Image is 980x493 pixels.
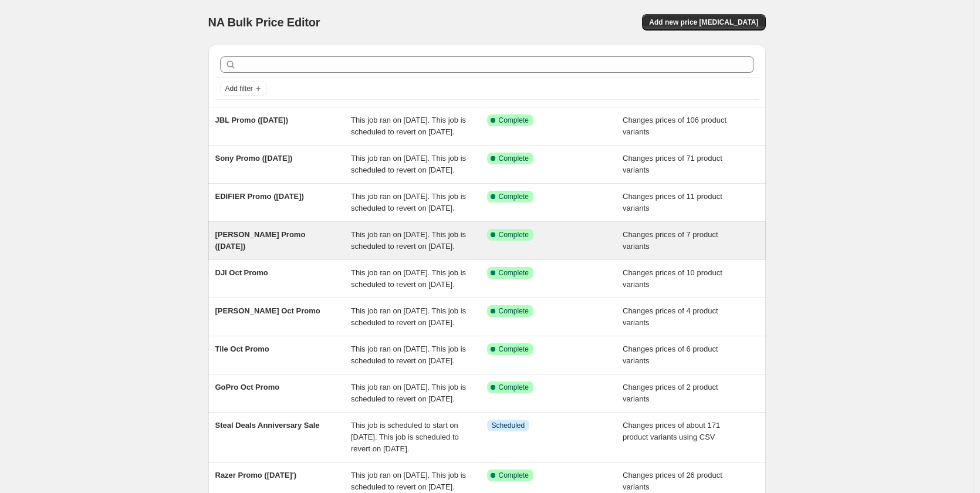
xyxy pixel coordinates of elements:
span: Add new price [MEDICAL_DATA] [649,18,758,27]
span: Complete [499,471,529,480]
span: Razer Promo ([DATE]') [215,471,297,480]
span: This job ran on [DATE]. This job is scheduled to revert on [DATE]. [351,306,466,327]
span: This job ran on [DATE]. This job is scheduled to revert on [DATE]. [351,471,466,491]
span: Scheduled [492,421,525,430]
span: Complete [499,345,529,354]
span: Complete [499,268,529,278]
span: This job ran on [DATE]. This job is scheduled to revert on [DATE]. [351,230,466,251]
span: Steal Deals Anniversary Sale [215,421,320,430]
span: Changes prices of 71 product variants [623,154,722,174]
span: EDIFIER Promo ([DATE]) [215,192,304,201]
span: NA Bulk Price Editor [208,16,320,29]
span: Changes prices of 10 product variants [623,268,722,289]
span: Changes prices of 4 product variants [623,306,718,327]
span: Changes prices of 26 product variants [623,471,722,491]
span: [PERSON_NAME] Oct Promo [215,306,320,315]
span: Tile Oct Promo [215,345,269,353]
span: Complete [499,306,529,316]
span: Changes prices of about 171 product variants using CSV [623,421,720,441]
span: Changes prices of 2 product variants [623,383,718,403]
span: Changes prices of 6 product variants [623,345,718,365]
span: DJI Oct Promo [215,268,268,277]
span: Complete [499,383,529,392]
button: Add new price [MEDICAL_DATA] [642,14,765,31]
span: GoPro Oct Promo [215,383,280,391]
span: [PERSON_NAME] Promo ([DATE]) [215,230,306,251]
span: This job ran on [DATE]. This job is scheduled to revert on [DATE]. [351,116,466,136]
span: JBL Promo ([DATE]) [215,116,288,124]
span: Changes prices of 7 product variants [623,230,718,251]
span: This job ran on [DATE]. This job is scheduled to revert on [DATE]. [351,268,466,289]
span: This job is scheduled to start on [DATE]. This job is scheduled to revert on [DATE]. [351,421,459,453]
span: Complete [499,192,529,201]
span: Changes prices of 11 product variants [623,192,722,212]
span: Complete [499,154,529,163]
span: Complete [499,230,529,239]
span: This job ran on [DATE]. This job is scheduled to revert on [DATE]. [351,345,466,365]
button: Add filter [220,82,267,96]
span: Sony Promo ([DATE]) [215,154,293,163]
span: This job ran on [DATE]. This job is scheduled to revert on [DATE]. [351,154,466,174]
span: This job ran on [DATE]. This job is scheduled to revert on [DATE]. [351,383,466,403]
span: Changes prices of 106 product variants [623,116,726,136]
span: Complete [499,116,529,125]
span: This job ran on [DATE]. This job is scheduled to revert on [DATE]. [351,192,466,212]
span: Add filter [225,84,253,93]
